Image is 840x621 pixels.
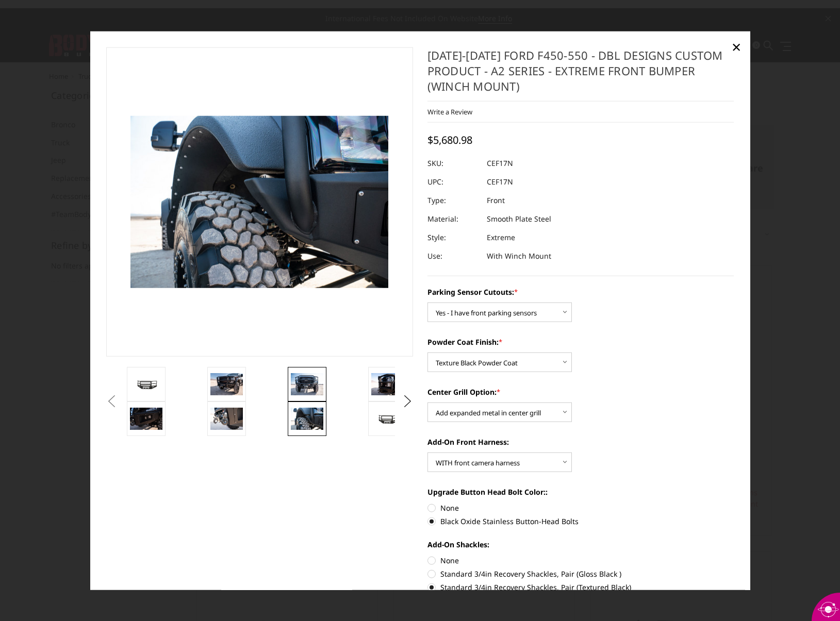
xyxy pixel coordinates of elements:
h1: [DATE]-[DATE] Ford F450-550 - DBL Designs Custom Product - A2 Series - Extreme Front Bumper (winc... [427,47,734,102]
span: × [732,36,741,58]
img: 2017-2022 Ford F450-550 - DBL Designs Custom Product - A2 Series - Extreme Front Bumper (winch mo... [210,373,243,395]
dt: Type: [427,191,479,210]
dt: SKU: [427,154,479,173]
label: None [427,502,734,513]
dd: Smooth Plate Steel [487,210,551,228]
label: Parking Sensor Cutouts: [427,287,734,297]
button: Previous [104,394,119,409]
a: 2017-2022 Ford F450-550 - DBL Designs Custom Product - A2 Series - Extreme Front Bumper (winch mo... [106,47,413,357]
label: Center Grill Option: [427,387,734,397]
label: None [427,555,734,566]
a: Close [728,39,745,55]
button: Next [400,394,415,409]
label: Standard 3/4in Recovery Shackles, Pair (Gloss Black ) [427,568,734,579]
dd: CEF17N [487,173,513,191]
label: Add-On Shackles: [427,539,734,550]
label: Add-On Front Harness: [427,437,734,447]
img: 2017-2022 Ford F450-550 - DBL Designs Custom Product - A2 Series - Extreme Front Bumper (winch mo... [291,408,323,429]
label: Black Oxide Stainless Button-Head Bolts [427,516,734,527]
label: Standard 3/4in Recovery Shackles, Pair (Textured Black) [427,582,734,593]
img: 2017-2022 Ford F450-550 - DBL Designs Custom Product - A2 Series - Extreme Front Bumper (winch mo... [130,408,162,429]
img: 2017-2022 Ford F450-550 - DBL Designs Custom Product - A2 Series - Extreme Front Bumper (winch mo... [210,408,243,429]
dt: Use: [427,247,479,265]
dt: Style: [427,228,479,247]
img: 2017-2022 Ford F450-550 - DBL Designs Custom Product - A2 Series - Extreme Front Bumper (winch mo... [371,411,404,426]
img: 2017-2022 Ford F450-550 - DBL Designs Custom Product - A2 Series - Extreme Front Bumper (winch mo... [371,373,404,395]
dd: Extreme [487,228,515,247]
dd: With Winch Mount [487,247,551,265]
span: $5,680.98 [427,133,472,147]
label: Upgrade Button Head Bolt Color:: [427,486,734,497]
img: 2017-2022 Ford F450-550 - DBL Designs Custom Product - A2 Series - Extreme Front Bumper (winch mo... [130,376,162,392]
dd: Front [487,191,505,210]
a: Write a Review [427,107,472,116]
dd: CEF17N [487,154,513,173]
label: Powder Coat Finish: [427,337,734,347]
img: 2017-2022 Ford F450-550 - DBL Designs Custom Product - A2 Series - Extreme Front Bumper (winch mo... [291,373,323,395]
dt: Material: [427,210,479,228]
dt: UPC: [427,173,479,191]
